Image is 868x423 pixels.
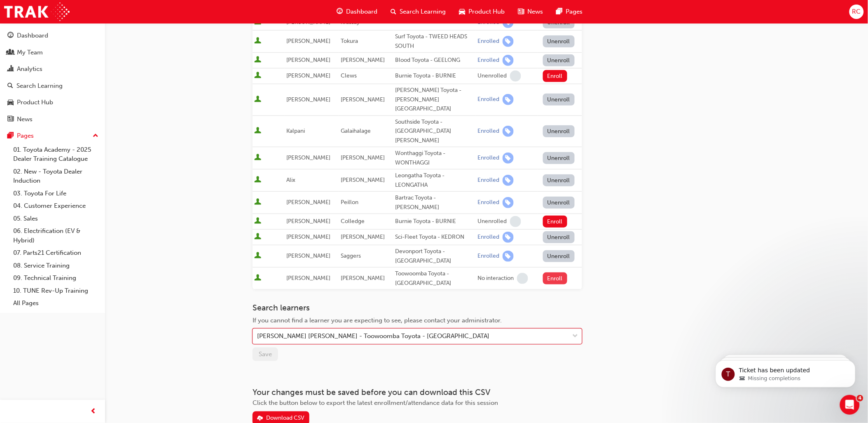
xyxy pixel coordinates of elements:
span: pages-icon [556,7,562,17]
span: learningRecordVerb_NONE-icon [510,216,521,227]
iframe: Intercom live chat [840,395,860,415]
div: Enrolled [477,127,499,135]
span: [PERSON_NAME] [286,72,330,79]
span: User is active [254,274,261,282]
span: prev-icon [91,407,97,417]
span: User is active [254,176,261,184]
span: [PERSON_NAME] [341,275,385,282]
span: User is active [254,72,261,80]
span: RC [852,7,861,16]
span: If you cannot find a learner you are expecting to see, please contact your administrator. [253,317,502,324]
span: Colledge [341,218,365,225]
h3: Your changes must be saved before you can download this CSV [253,388,582,397]
a: My Team [3,45,102,60]
h3: Search learners [253,303,582,313]
span: [PERSON_NAME] [286,233,330,240]
span: learningRecordVerb_ENROLL-icon [503,232,514,243]
a: Analytics [3,61,102,77]
div: News [17,115,33,124]
span: User is active [254,127,261,135]
span: download-icon [257,416,263,423]
a: News [3,112,102,127]
div: Southside Toyota - [GEOGRAPHIC_DATA][PERSON_NAME] [395,117,474,146]
span: User is active [254,37,261,45]
span: Alix [286,176,295,183]
span: [PERSON_NAME] [286,96,330,103]
span: learningRecordVerb_ENROLL-icon [503,197,514,208]
div: [PERSON_NAME] Toyota - [PERSON_NAME][GEOGRAPHIC_DATA] [395,86,474,114]
div: Search Learning [16,81,63,91]
button: Pages [3,128,102,143]
div: Enrolled [477,233,499,241]
a: guage-iconDashboard [330,3,384,20]
button: Unenroll [543,152,575,164]
span: User is active [254,217,261,226]
a: 07. Parts21 Certification [10,247,102,259]
div: Wonthaggi Toyota - WONTHAGGI [395,149,474,167]
a: 06. Electrification (EV & Hybrid) [10,225,102,247]
a: 08. Service Training [10,259,102,272]
div: Unenrolled [477,72,507,80]
div: Enrolled [477,96,499,103]
span: [PERSON_NAME] [341,56,385,63]
span: [PERSON_NAME] [286,38,330,45]
span: learningRecordVerb_ENROLL-icon [503,251,514,262]
span: people-icon [7,49,14,56]
div: Bartrac Toyota - [PERSON_NAME] [395,193,474,212]
a: pages-iconPages [550,3,589,20]
span: news-icon [518,7,524,17]
div: Enrolled [477,176,499,184]
button: Unenroll [543,174,575,186]
div: Burnie Toyota - BURNIE [395,217,474,226]
div: Burnie Toyota - BURNIE [395,71,474,81]
div: Enrolled [477,252,499,260]
span: [PERSON_NAME] [341,176,385,183]
span: guage-icon [337,7,343,17]
span: Kalpani [286,127,305,134]
div: Enrolled [477,56,499,64]
div: Enrolled [477,199,499,207]
div: Blood Toyota - GEELONG [395,56,474,65]
span: Peillon [341,199,358,206]
a: Product Hub [3,95,102,110]
span: [PERSON_NAME] [341,154,385,161]
span: Search Learning [400,7,446,16]
a: Trak [4,2,70,21]
span: [PERSON_NAME] [286,252,330,259]
span: User is active [254,154,261,162]
span: learningRecordVerb_ENROLL-icon [503,55,514,66]
span: learningRecordVerb_ENROLL-icon [503,175,514,186]
span: [PERSON_NAME] [286,154,330,161]
div: Product Hub [17,98,53,107]
span: chart-icon [7,66,14,73]
span: news-icon [7,116,14,123]
span: User is active [254,252,261,260]
a: 09. Technical Training [10,272,102,284]
div: Devonport Toyota - [GEOGRAPHIC_DATA] [395,247,474,266]
button: RC [849,5,864,19]
span: Click the button below to export the latest enrollment/attendance data for this session [253,399,498,407]
span: Pages [566,7,583,16]
span: Clews [341,72,357,79]
span: User is active [254,56,261,64]
a: Search Learning [3,78,102,94]
span: learningRecordVerb_ENROLL-icon [503,153,514,164]
div: Analytics [17,64,42,74]
span: [PERSON_NAME] [286,199,330,206]
div: Toowoomba Toyota - [GEOGRAPHIC_DATA] [395,269,474,288]
span: down-icon [573,331,578,342]
button: DashboardMy TeamAnalyticsSearch LearningProduct HubNews [3,26,102,128]
span: learningRecordVerb_ENROLL-icon [503,126,514,137]
div: Surf Toyota - TWEED HEADS SOUTH [395,32,474,51]
span: guage-icon [7,32,14,40]
a: news-iconNews [511,3,550,20]
a: car-iconProduct Hub [452,3,511,20]
span: car-icon [7,99,14,106]
button: Unenroll [543,231,575,243]
a: 04. Customer Experience [10,200,102,212]
a: search-iconSearch Learning [384,3,452,20]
